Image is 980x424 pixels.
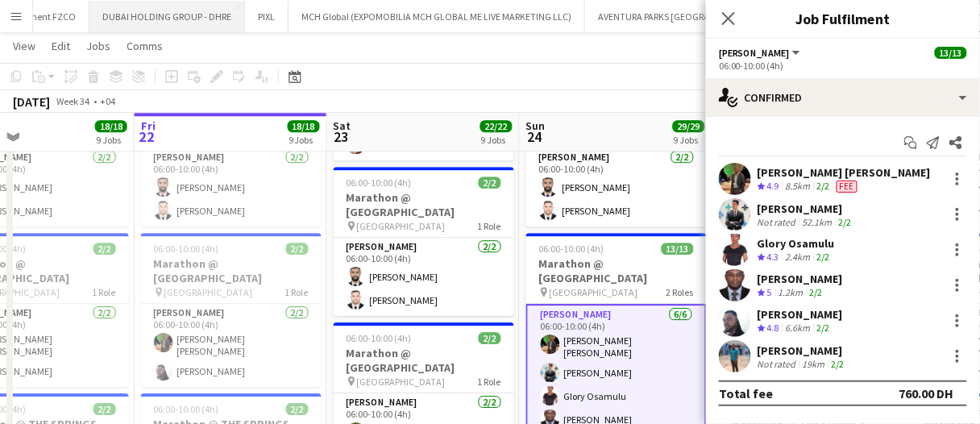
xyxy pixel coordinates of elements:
[526,148,707,227] app-card-role: [PERSON_NAME]2/206:00-10:00 (4h)[PERSON_NAME][PERSON_NAME]
[334,190,514,219] h3: Marathon @ [GEOGRAPHIC_DATA]
[783,180,814,193] div: 8.5km
[767,286,772,298] span: 5
[95,120,127,132] span: 18/18
[480,120,513,132] span: 22/22
[524,127,546,146] span: 24
[758,202,855,216] div: [PERSON_NAME]
[674,134,704,146] div: 9 Jobs
[719,47,803,59] button: [PERSON_NAME]
[719,385,774,401] div: Total fee
[758,358,799,370] div: Not rated
[673,120,705,132] span: 29/29
[347,177,412,189] span: 06:00-10:00 (4h)
[96,134,127,146] div: 9 Jobs
[758,272,843,286] div: [PERSON_NAME]
[245,1,289,32] button: PIXL
[141,256,322,285] h3: Marathon @ [GEOGRAPHIC_DATA]
[141,77,322,227] app-job-card: 06:00-10:00 (4h)2/2Marathon @ [GEOGRAPHIC_DATA] [GEOGRAPHIC_DATA]1 Role[PERSON_NAME]2/206:00-10:0...
[758,343,848,358] div: [PERSON_NAME]
[526,77,707,227] app-job-card: 06:00-10:00 (4h)2/2Marathon @ [GEOGRAPHIC_DATA] [GEOGRAPHIC_DATA]1 Role[PERSON_NAME]2/206:00-10:0...
[783,251,814,264] div: 2.4km
[347,332,412,344] span: 06:00-10:00 (4h)
[706,8,980,29] h3: Job Fulfilment
[100,95,115,107] div: +04
[706,78,980,117] div: Confirmed
[154,243,219,255] span: 06:00-10:00 (4h)
[164,286,253,298] span: [GEOGRAPHIC_DATA]
[141,118,156,133] span: Fri
[666,286,694,298] span: 2 Roles
[285,286,309,298] span: 1 Role
[758,165,931,180] div: [PERSON_NAME] [PERSON_NAME]
[767,180,779,192] span: 4.9
[550,286,638,298] span: [GEOGRAPHIC_DATA]
[832,358,845,370] app-skills-label: 2/2
[93,403,116,415] span: 2/2
[479,177,501,189] span: 2/2
[783,322,814,335] div: 6.6km
[585,1,773,32] button: AVENTURA PARKS [GEOGRAPHIC_DATA]
[6,35,42,56] a: View
[86,39,110,53] span: Jobs
[837,181,857,193] span: Fee
[662,243,694,255] span: 13/13
[799,358,828,370] div: 19km
[481,134,512,146] div: 9 Jobs
[775,286,807,300] div: 1.2km
[289,1,585,32] button: MCH Global (EXPOMOBILIA MCH GLOBAL ME LIVE MARKETING LLC)
[758,216,799,228] div: Not rated
[13,39,35,53] span: View
[286,243,309,255] span: 2/2
[539,243,604,255] span: 06:00-10:00 (4h)
[935,47,967,59] span: 13/13
[478,220,501,232] span: 1 Role
[810,286,823,298] app-skills-label: 2/2
[289,134,319,146] div: 9 Jobs
[719,47,790,59] span: Usher
[817,251,830,263] app-skills-label: 2/2
[758,236,835,251] div: Glory Osamulu
[758,307,843,322] div: [PERSON_NAME]
[817,322,830,334] app-skills-label: 2/2
[357,376,446,388] span: [GEOGRAPHIC_DATA]
[154,403,219,415] span: 06:00-10:00 (4h)
[52,39,70,53] span: Edit
[89,1,245,32] button: DUBAI HOLDING GROUP - DHRE
[120,35,169,56] a: Comms
[334,346,514,375] h3: Marathon @ [GEOGRAPHIC_DATA]
[13,94,50,110] div: [DATE]
[767,251,779,263] span: 4.3
[799,216,836,228] div: 52.1km
[93,286,116,298] span: 1 Role
[899,385,954,401] div: 760.00 DH
[141,233,322,387] app-job-card: 06:00-10:00 (4h)2/2Marathon @ [GEOGRAPHIC_DATA] [GEOGRAPHIC_DATA]1 Role[PERSON_NAME]2/206:00-10:0...
[286,403,309,415] span: 2/2
[139,127,156,146] span: 22
[141,148,322,227] app-card-role: [PERSON_NAME]2/206:00-10:00 (4h)[PERSON_NAME][PERSON_NAME]
[141,304,322,387] app-card-role: [PERSON_NAME]2/206:00-10:00 (4h)[PERSON_NAME] [PERSON_NAME][PERSON_NAME]
[767,322,779,334] span: 4.8
[53,95,93,107] span: Week 34
[127,39,163,53] span: Comms
[331,127,351,146] span: 23
[526,118,546,133] span: Sun
[334,167,514,316] app-job-card: 06:00-10:00 (4h)2/2Marathon @ [GEOGRAPHIC_DATA] [GEOGRAPHIC_DATA]1 Role[PERSON_NAME]2/206:00-10:0...
[80,35,117,56] a: Jobs
[817,180,830,192] app-skills-label: 2/2
[833,180,861,193] div: Crew has different fees then in role
[526,256,707,285] h3: Marathon @ [GEOGRAPHIC_DATA]
[479,332,501,344] span: 2/2
[45,35,77,56] a: Edit
[288,120,320,132] span: 18/18
[478,376,501,388] span: 1 Role
[357,220,446,232] span: [GEOGRAPHIC_DATA]
[719,60,967,72] div: 06:00-10:00 (4h)
[334,118,351,133] span: Sat
[334,238,514,316] app-card-role: [PERSON_NAME]2/206:00-10:00 (4h)[PERSON_NAME][PERSON_NAME]
[93,243,116,255] span: 2/2
[839,216,852,228] app-skills-label: 2/2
